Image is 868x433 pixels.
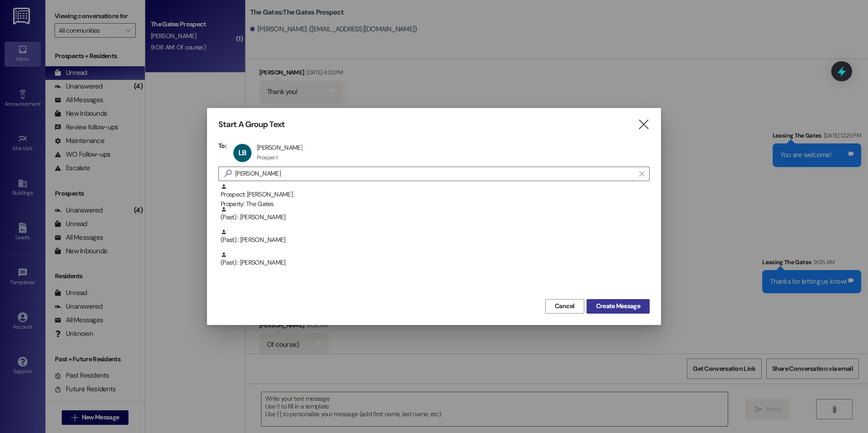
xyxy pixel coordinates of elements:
div: [PERSON_NAME] [257,143,302,152]
button: Create Message [587,299,650,314]
span: Cancel [555,301,575,311]
button: Cancel [545,299,584,314]
input: Search for any contact or apartment [235,167,635,180]
div: Property: The Gates [221,199,650,209]
h3: To: [218,142,227,150]
i:  [639,170,644,177]
i:  [637,120,650,129]
div: (Past) : [PERSON_NAME] [218,229,650,251]
div: (Past) : [PERSON_NAME] [221,251,650,267]
div: (Past) : [PERSON_NAME] [218,206,650,229]
i:  [221,169,235,178]
button: Clear text [635,167,649,181]
span: Create Message [596,301,640,311]
div: Prospect [257,154,278,161]
div: (Past) : [PERSON_NAME] [221,229,650,245]
span: LB [238,148,246,157]
div: Prospect: [PERSON_NAME] . [221,183,650,209]
div: (Past) : [PERSON_NAME] [221,206,650,222]
div: Prospect: [PERSON_NAME] .Property: The Gates [218,183,650,206]
h3: Start A Group Text [218,119,285,130]
div: (Past) : [PERSON_NAME] [218,251,650,274]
